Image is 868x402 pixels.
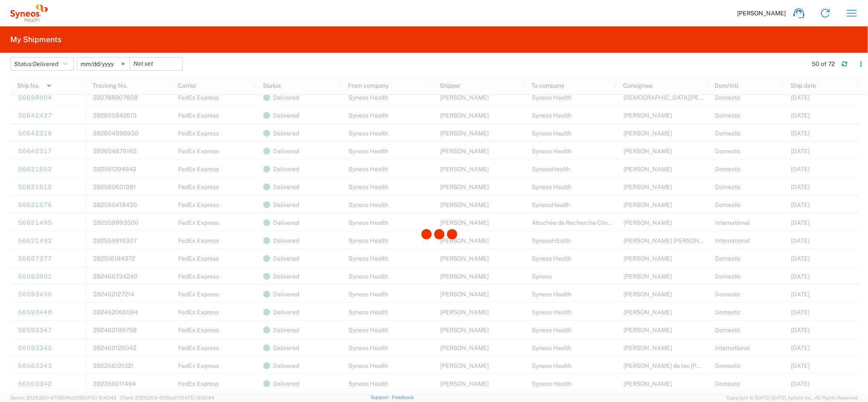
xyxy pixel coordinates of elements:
[812,60,835,68] div: 50 of 72
[727,394,858,402] span: Copyright © [DATE]-[DATE] Agistix Inc., All Rights Reserved
[10,395,116,400] span: Server: 2025.20.0-970904bc0f3
[10,34,61,45] h2: My Shipments
[180,395,214,400] span: [DATE] 10:52:44
[77,57,130,70] input: Not set
[737,9,786,17] span: [PERSON_NAME]
[33,60,58,67] span: Delivered
[120,395,214,400] span: Client: 2025.20.0-035ba07
[392,395,414,400] a: Feedback
[130,57,182,70] input: Not set
[82,395,116,400] span: [DATE] 10:43:43
[10,57,74,71] button: Status:Delivered
[371,395,392,400] a: Support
